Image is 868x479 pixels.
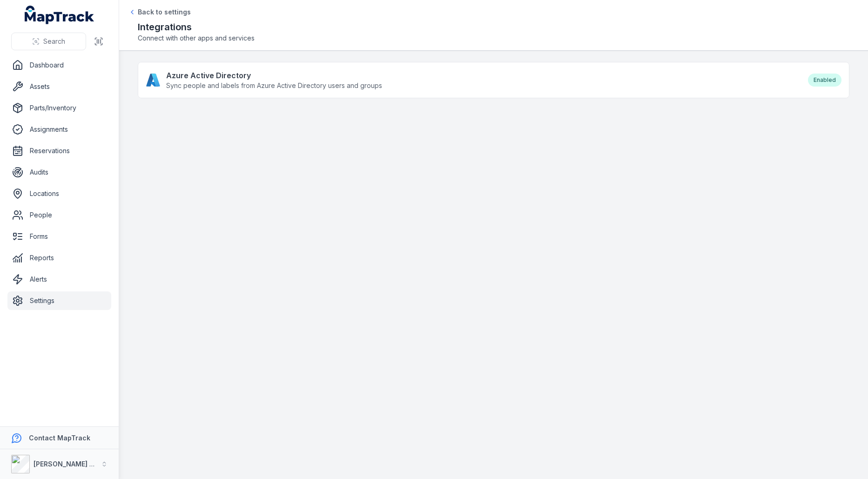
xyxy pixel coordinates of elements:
span: Connect with other apps and services [138,34,255,43]
a: Forms [7,227,111,246]
a: Dashboard [7,56,111,74]
a: Assets [7,77,111,96]
a: Assignments [7,120,111,139]
span: Sync people and labels from Azure Active Directory users and groups [166,81,382,90]
h2: Integrations [138,20,255,34]
a: Azure Active DirectorySync people and labels from Azure Active Directory users and groupsEnabled [138,62,849,98]
a: Back to settings [128,7,191,17]
a: MapTrack [25,6,94,24]
a: Reports [7,249,111,267]
a: Parts/Inventory [7,99,111,117]
button: Search [11,33,86,50]
span: Back to settings [138,7,191,17]
a: Alerts [7,270,111,289]
a: People [7,206,111,224]
span: Search [43,37,65,46]
strong: [PERSON_NAME] Asset Maintenance [34,460,153,468]
strong: Azure Active Directory [166,70,382,81]
div: Enabled [808,74,841,87]
a: Reservations [7,142,111,160]
a: Locations [7,184,111,203]
strong: Contact MapTrack [29,434,90,442]
a: Settings [7,291,111,310]
a: Audits [7,163,111,182]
